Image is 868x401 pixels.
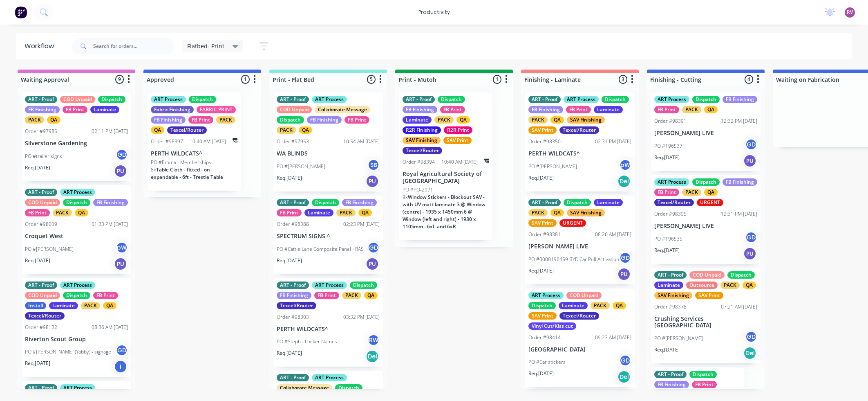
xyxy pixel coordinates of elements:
[595,231,631,238] div: 08:26 AM [DATE]
[528,312,557,320] div: SAV Print
[440,106,465,113] div: FB Print
[525,288,635,387] div: ART ProcessCOD UnpaidDispatchLaminatePACKQASAV PrintTexcel/RouterVinyl Cut/Kiss cutOrder #9841409...
[22,185,131,274] div: ART - ProofART ProcessCOD UnpaidDispatchFB FinishingFB PrintPACKQAOrder #9800901:33 PM [DATE]Croq...
[343,313,380,321] div: 03:32 PM [DATE]
[567,116,605,124] div: SAV Finishing
[25,348,111,356] p: PO #[PERSON_NAME] (Yabby) - signage
[98,96,125,103] div: Dispatch
[277,349,302,357] p: Req. [DATE]
[63,292,90,299] div: Dispatch
[114,257,127,270] div: PU
[721,210,757,218] div: 12:31 PM [DATE]
[654,117,687,125] div: Order #98391
[564,96,599,103] div: ART Process
[277,106,312,113] div: COD Unpaid
[277,199,309,206] div: ART - Proof
[277,302,316,309] div: Texcel/Router
[277,150,380,157] p: WA BLINDS
[277,233,380,240] p: SPECTRUM SIGNS ^
[721,117,757,125] div: 12:32 PM [DATE]
[277,338,337,345] p: PO #Steph - Locker Names
[721,303,757,311] div: 07:21 AM [DATE]
[654,199,694,206] div: Texcel/Router
[847,9,853,16] span: RV
[307,116,342,124] div: FB Finishing
[63,106,87,113] div: FB Print
[25,336,128,343] p: Riverton Scout Group
[187,42,224,50] span: Flatbed- Print
[434,116,454,124] div: PACK
[277,326,380,333] p: PERTH WILDCATS^
[528,150,631,157] p: PERTH WILDCATS^
[704,189,718,196] div: QA
[654,371,687,378] div: ART - Proof
[63,199,90,206] div: Dispatch
[151,106,194,113] div: Fabric Finishing
[25,302,46,309] div: Install
[399,92,492,240] div: ART - ProofDispatchFB FinishingFB PrintLaminatePACKQAR2R FinishingR2R PrintSAV FinishingSAV Print...
[697,199,723,206] div: URGENT
[343,221,380,228] div: 02:23 PM [DATE]
[312,282,347,289] div: ART Process
[216,116,235,124] div: PACK
[25,128,57,135] div: Order #97985
[25,209,50,216] div: FB Print
[723,96,757,103] div: FB Finishing
[47,116,60,124] div: QA
[299,126,312,134] div: QA
[594,106,623,113] div: Laminate
[682,106,701,113] div: PACK
[151,166,223,180] span: Table Cloth - fitted - on expandable - 6ft - Trestle Table
[403,171,489,185] p: Royal Agricultural Society of [GEOGRAPHIC_DATA]
[188,116,213,124] div: FB Print
[403,194,408,200] span: 9 x
[617,268,631,281] div: PU
[277,96,309,103] div: ART - Proof
[528,209,548,216] div: PACK
[25,221,57,228] div: Order #98009
[595,334,631,341] div: 09:23 AM [DATE]
[692,381,717,388] div: FB Print
[314,292,339,299] div: FB Print
[654,142,682,150] p: PO #196537
[654,247,680,254] p: Req. [DATE]
[528,358,566,366] p: PO #Car stickers
[151,138,183,145] div: Order #98397
[619,159,631,171] div: pW
[364,292,378,299] div: QA
[528,243,631,250] p: [PERSON_NAME] LIVE
[103,302,116,309] div: QA
[525,196,635,284] div: ART - ProofDispatchLaminatePACKQASAV FinishingSAV PrintURGENTOrder #9838108:26 AM [DATE][PERSON_N...
[559,302,588,309] div: Laminate
[25,233,128,240] p: Croquet West
[151,150,237,157] p: PERTH WILDCATS^
[528,267,554,275] p: Req. [DATE]
[528,116,548,124] div: PACK
[367,334,380,346] div: RW
[403,186,433,194] p: PO #PO-2971
[438,96,465,103] div: Dispatch
[654,292,692,299] div: SAV Finishing
[273,196,383,274] div: ART - ProofDispatchFB FinishingFB PrintLaminatePACKQAOrder #9838802:23 PM [DATE]SPECTRUM SIGNS ^P...
[358,209,372,216] div: QA
[15,6,27,18] img: Factory
[414,6,454,18] div: productivity
[60,96,95,103] div: COD Unpaid
[25,116,44,124] div: PACK
[277,116,304,124] div: Dispatch
[619,354,631,367] div: GD
[335,384,362,392] div: Dispatch
[564,199,591,206] div: Dispatch
[53,209,72,216] div: PACK
[654,130,757,137] p: [PERSON_NAME] LIVE
[49,302,78,309] div: Laminate
[25,257,50,264] p: Req. [DATE]
[403,106,437,113] div: FB Finishing
[559,219,586,227] div: URGENT
[151,126,164,134] div: QA
[651,268,761,364] div: ART - ProofCOD UnpaidDispatchLaminateOutsourcePACKQASAV FinishingSAV PrintOrder #9837807:21 AM [D...
[559,126,599,134] div: Texcel/Router
[277,384,332,392] div: Collaborate Message
[651,175,761,264] div: ART ProcessDispatchFB FinishingFB PrintPACKQATexcel/RouterURGENTOrder #9839512:31 PM [DATE][PERSO...
[81,302,100,309] div: PACK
